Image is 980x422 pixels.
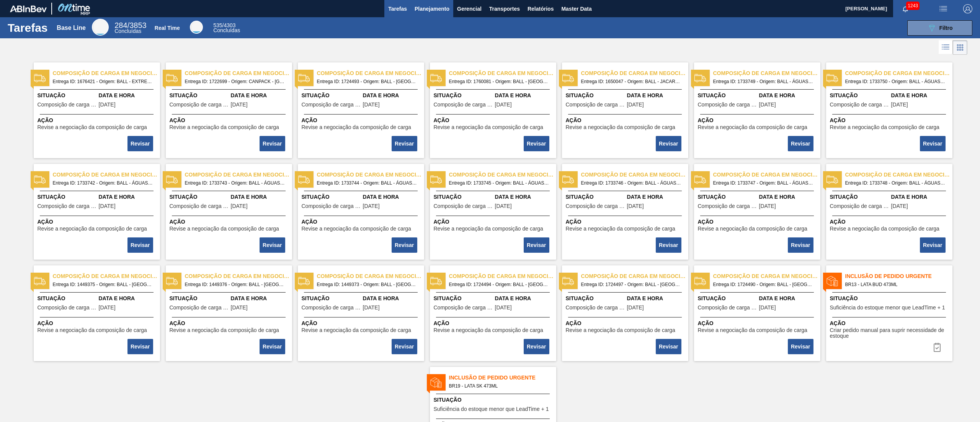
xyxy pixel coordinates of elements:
span: Entrega ID: 1733742 - Origem: BALL - ÁGUAS CLARAS (SC) - Destino: BR07 [53,179,154,187]
div: Completar tarefa: 30327947 [789,237,814,254]
span: Inclusão de Pedido Urgente [449,374,556,382]
span: Situação [38,92,97,100]
img: status [166,275,178,287]
span: Data e Hora [231,193,290,201]
span: Composição de carga em negociação [581,69,688,77]
span: Situação [830,294,951,303]
span: Entrega ID: 1733750 - Origem: BALL - ÁGUAS CLARAS (SC) - Destino: BR07 [845,77,946,86]
button: Revisar [656,136,681,151]
div: Completar tarefa: 30327785 [128,135,154,152]
span: Data e Hora [363,92,422,100]
span: Data e Hora [627,92,686,100]
span: Entrega ID: 1760081 - Origem: BALL - TRÊS RIOS (RJ) - Destino: BR13 [449,77,550,86]
span: Ação [302,116,422,124]
span: Data e Hora [495,92,554,100]
span: Revise a negociação da composição de carga [170,226,279,232]
span: Composição de carga em negociação [302,203,361,209]
span: Composição de carga em negociação [830,203,889,209]
span: Ação [170,319,290,327]
span: Composição de carga em negociação [185,171,292,179]
span: Composição de carga em negociação [38,102,97,108]
span: Situação [38,193,97,201]
span: Revise a negociação da composição de carga [434,327,543,333]
div: Completar tarefa: 30327803 [392,135,418,152]
span: 535 [213,22,222,28]
img: status [34,72,46,84]
span: Suficiência do estoque menor que LeadTime + 1 [830,305,945,311]
span: 06/04/2025, [99,203,116,209]
span: Situação [170,193,229,201]
span: Entrega ID: 1733744 - Origem: BALL - ÁGUAS CLARAS (SC) - Destino: BR07 [317,179,418,187]
span: 17/05/2025, [495,102,512,108]
div: Completar tarefa: 30327941 [921,135,946,152]
div: Real Time [190,21,203,34]
div: Completar tarefa: 30327940 [789,135,814,152]
span: Entrega ID: 1733748 - Origem: BALL - ÁGUAS CLARAS (SC) - Destino: BR07 [845,179,946,187]
span: Entrega ID: 1733745 - Origem: BALL - ÁGUAS CLARAS (SC) - Destino: BR07 [449,179,550,187]
div: Completar tarefa: 30327943 [260,237,286,254]
div: Base Line [57,25,86,31]
div: Completar tarefa: 30327967 [789,338,814,355]
span: Composição de carga em negociação [38,203,97,209]
span: 12/04/2024, [99,305,116,311]
div: Completar tarefa: 30327942 [128,237,154,254]
div: Completar tarefa: 30327932 [657,135,682,152]
span: Situação [434,294,493,303]
button: Revisar [260,339,285,354]
img: status [430,174,442,185]
span: Situação [434,396,554,404]
span: Composição de carga em negociação [698,305,757,311]
span: Master Data [561,4,591,13]
span: Data e Hora [99,193,158,201]
div: Completar tarefa: 30327958 [260,338,286,355]
span: Revise a negociação da composição de carga [830,226,939,232]
span: Composição de carga em negociação [38,305,97,311]
span: 06/04/2025, [495,203,512,209]
div: Completar tarefa: 30327953 [128,338,154,355]
span: Composição de carga em negociação [845,171,952,179]
span: Data e Hora [495,294,554,303]
span: Composição de carga em negociação [317,272,424,280]
span: Composição de carga em negociação [434,203,493,209]
button: Revisar [524,339,549,354]
span: Entrega ID: 1733743 - Origem: BALL - ÁGUAS CLARAS (SC) - Destino: BR07 [185,179,286,187]
span: Entrega ID: 1449375 - Origem: BALL - TRÊS RIOS (RJ) - Destino: BR19 [53,280,154,289]
span: Data e Hora [627,294,686,303]
span: 06/04/2025, [627,203,644,209]
span: Composição de carga em negociação [566,102,625,108]
span: Ação [698,218,818,226]
span: Composição de carga em negociação [170,102,229,108]
span: Composição de carga em negociação [713,171,820,179]
span: Composição de carga em negociação [449,69,556,77]
span: Composição de carga em negociação [449,171,556,179]
span: Composição de carga em negociação [170,305,229,311]
span: Ação [566,319,686,327]
span: Data e Hora [627,193,686,201]
div: Real Time [213,23,240,33]
div: Completar tarefa: 30327946 [657,237,682,254]
span: Ação [566,116,686,124]
img: status [826,174,838,185]
img: status [826,72,838,84]
img: status [430,275,442,287]
span: Situação [566,193,625,201]
span: Composição de carga em negociação [698,203,757,209]
span: Composição de carga em negociação [317,69,424,77]
span: Composição de carga em negociação [566,203,625,209]
span: Revise a negociação da composição de carga [698,226,807,232]
span: Entrega ID: 1733749 - Origem: BALL - ÁGUAS CLARAS (SC) - Destino: BR07 [713,77,814,86]
img: TNhmsLtSVTkK8tSr43FrP2fwEKptu5GPRR3wAAAABJRU5ErkJggg== [10,5,47,12]
img: status [562,275,574,287]
span: Inclusão de Pedido Urgente [845,272,952,280]
span: Data e Hora [231,92,290,100]
span: Composição de carga em negociação [566,305,625,311]
span: 06/04/2025, [759,203,776,209]
span: Ação [302,319,422,327]
span: Ação [830,116,951,124]
div: Visão em Cards [953,40,967,55]
span: Ação [170,116,290,124]
span: Situação [698,92,757,100]
span: Data e Hora [891,193,951,201]
span: Revise a negociação da composição de carga [38,124,147,130]
span: Entrega ID: 1724493 - Origem: BALL - TRÊS RIOS (RJ) - Destino: BR19 [317,77,418,86]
